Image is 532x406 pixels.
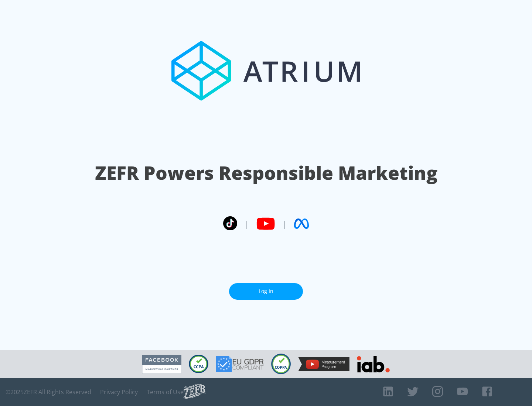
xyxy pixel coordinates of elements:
span: © 2025 ZEFR All Rights Reserved [6,388,91,396]
img: IAB [357,356,390,372]
img: YouTube Measurement Program [298,357,349,371]
span: | [245,218,249,229]
a: Privacy Policy [100,388,138,396]
span: | [282,218,287,229]
img: COPPA Compliant [271,354,291,374]
img: GDPR Compliant [216,356,264,372]
img: Facebook Marketing Partner [142,355,181,374]
a: Log In [229,283,303,300]
img: CCPA Compliant [189,355,208,373]
a: Terms of Use [147,388,184,396]
h1: ZEFR Powers Responsible Marketing [95,160,437,186]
